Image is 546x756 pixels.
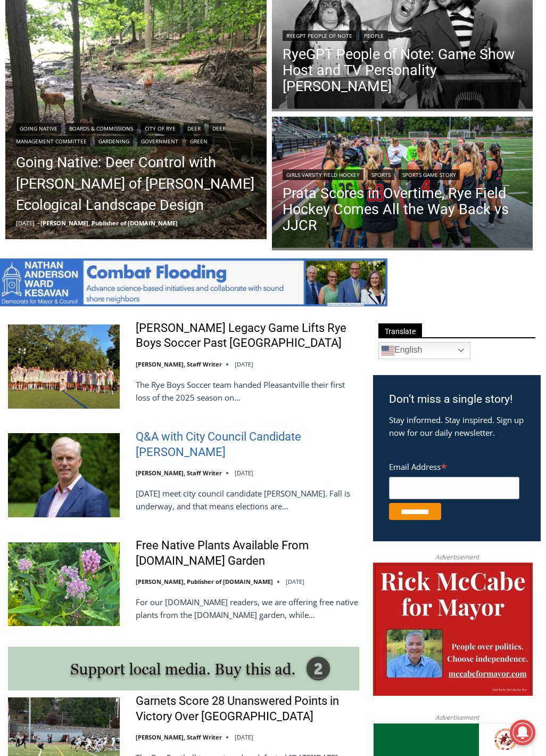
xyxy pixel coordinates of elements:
img: en [382,344,394,357]
a: RyeGPT People of Note: Game Show Host and TV Personality [PERSON_NAME] [283,46,523,94]
a: Government [137,136,182,147]
a: Green [186,136,211,147]
h4: [PERSON_NAME] Read Sanctuary Fall Fest: [DATE] [9,107,142,132]
a: Gardening [95,136,133,147]
div: Co-sponsored by Westchester County Parks [112,31,154,87]
img: McCabe for Mayor [373,563,533,696]
div: 6 [125,90,129,101]
a: Garnets Score 28 Unanswered Points in Victory Over [GEOGRAPHIC_DATA] [136,694,359,724]
p: Stay informed. Stay inspired. Sign up now for our daily newsletter. [389,413,525,439]
div: / [119,90,122,101]
img: Felix Wismer’s Legacy Game Lifts Rye Boys Soccer Past Pleasantville [8,324,120,409]
a: RyeGPT People of Note [283,30,356,41]
time: [DATE] [235,360,253,368]
a: City of Rye [141,123,179,134]
time: [DATE] [16,219,35,227]
label: Email Address [389,456,519,475]
h3: Don’t miss a single story! [389,391,525,408]
div: | [283,28,523,41]
div: | | | | | | | [16,121,256,147]
a: Girls Varsity Field Hockey [283,169,363,180]
time: [DATE] [235,469,253,477]
a: [PERSON_NAME] Legacy Game Lifts Rye Boys Soccer Past [GEOGRAPHIC_DATA] [136,321,359,351]
a: Read More Prata Scores in Overtime, Rye Field Hockey Comes All the Way Back vs JJCR [272,117,533,247]
img: s_800_29ca6ca9-f6cc-433c-a631-14f6620ca39b.jpeg [1,1,106,106]
a: [PERSON_NAME], Staff Writer [136,733,222,741]
span: – [37,219,40,227]
a: [PERSON_NAME], Publisher of [DOMAIN_NAME] [40,219,178,227]
img: (PHOTO: The Rye Field Hockey team from September 16, 2025. Credit: Maureen Tsuchida.) [272,117,533,247]
a: [PERSON_NAME] Read Sanctuary Fall Fest: [DATE] [1,106,159,133]
a: Prata Scores in Overtime, Rye Field Hockey Comes All the Way Back vs JJCR [283,185,523,233]
a: [PERSON_NAME], Staff Writer [136,469,222,477]
a: Sports [368,169,394,180]
a: Sports Game Story [399,169,460,180]
img: Q&A with City Council Candidate James Ward [8,433,120,517]
span: Intern @ [DOMAIN_NAME] [278,106,493,130]
a: Intern @ [DOMAIN_NAME] [256,103,516,133]
span: Advertisement [425,552,490,562]
a: Q&A with City Council Candidate [PERSON_NAME] [136,429,359,460]
div: "At the 10am stand-up meeting, each intern gets a chance to take [PERSON_NAME] and the other inte... [269,1,503,103]
a: Going Native: Deer Control with [PERSON_NAME] of [PERSON_NAME] Ecological Landscape Design [16,152,256,216]
time: [DATE] [286,578,304,586]
a: [PERSON_NAME], Publisher of [DOMAIN_NAME] [136,578,273,586]
img: Free Native Plants Available From MyRye.com Garden [8,542,120,627]
a: Deer [184,123,204,134]
a: Going Native [16,123,61,134]
p: The Rye Boys Soccer team handed Pleasantville their first loss of the 2025 season on… [136,378,359,404]
a: People [360,30,387,41]
span: Translate [378,323,422,338]
a: Free Native Plants Available From [DOMAIN_NAME] Garden [136,538,359,568]
a: Boards & Commissions [65,123,137,134]
img: support local media, buy this ad [8,647,359,690]
time: [DATE] [235,733,253,741]
p: [DATE] meet city council candidate [PERSON_NAME]. Fall is underway, and that means elections are… [136,487,359,513]
span: Advertisement [425,712,490,722]
a: English [378,342,470,359]
a: [PERSON_NAME], Staff Writer [136,360,222,368]
div: | | [283,167,523,180]
p: For our [DOMAIN_NAME] readers, we are offering free native plants from the [DOMAIN_NAME] garden, ... [136,596,359,621]
div: 1 [112,90,117,101]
